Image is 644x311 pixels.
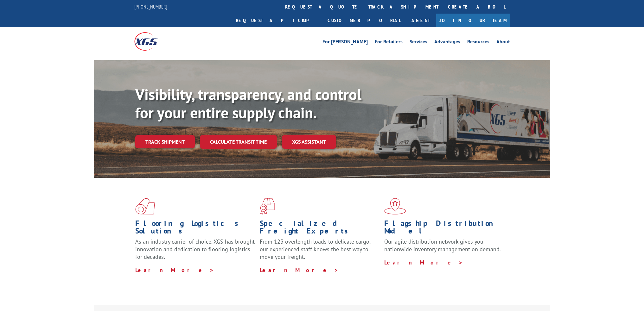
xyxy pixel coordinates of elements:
a: Learn More > [260,266,339,274]
a: Learn More > [384,259,463,266]
img: xgs-icon-flagship-distribution-model-red [384,198,406,215]
span: Our agile distribution network gives you nationwide inventory management on demand. [384,238,501,253]
img: xgs-icon-focused-on-flooring-red [260,198,275,215]
b: Visibility, transparency, and control for your entire supply chain. [135,84,361,122]
a: Join Our Team [436,14,510,27]
p: From 123 overlength loads to delicate cargo, our experienced staff knows the best way to move you... [260,238,379,266]
a: Customer Portal [323,14,405,27]
a: [PHONE_NUMBER] [134,3,167,10]
a: XGS ASSISTANT [282,135,336,149]
a: Learn More > [135,266,214,274]
a: Calculate transit time [200,135,277,149]
a: Services [410,39,427,46]
h1: Flagship Distribution Model [384,220,504,238]
a: About [496,39,510,46]
a: Advantages [434,39,460,46]
a: Resources [467,39,489,46]
h1: Flooring Logistics Solutions [135,220,255,238]
a: For [PERSON_NAME] [322,39,368,46]
a: For Retailers [375,39,403,46]
a: Track shipment [135,135,195,148]
a: Agent [405,14,436,27]
h1: Specialized Freight Experts [260,220,379,238]
span: As an industry carrier of choice, XGS has brought innovation and dedication to flooring logistics... [135,238,255,260]
a: Request a pickup [231,14,323,27]
img: xgs-icon-total-supply-chain-intelligence-red [135,198,155,215]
